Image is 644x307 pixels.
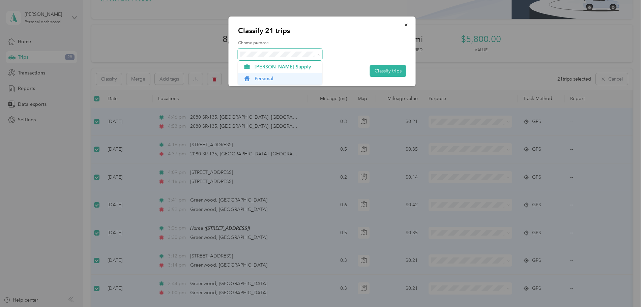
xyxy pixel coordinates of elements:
iframe: Everlance-gr Chat Button Frame [606,269,644,307]
span: [PERSON_NAME] Supply [255,63,317,70]
button: Classify trips [370,65,406,77]
span: Personal [255,75,317,82]
p: Classify 21 trips [238,26,406,35]
label: Choose purpose [238,40,406,46]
